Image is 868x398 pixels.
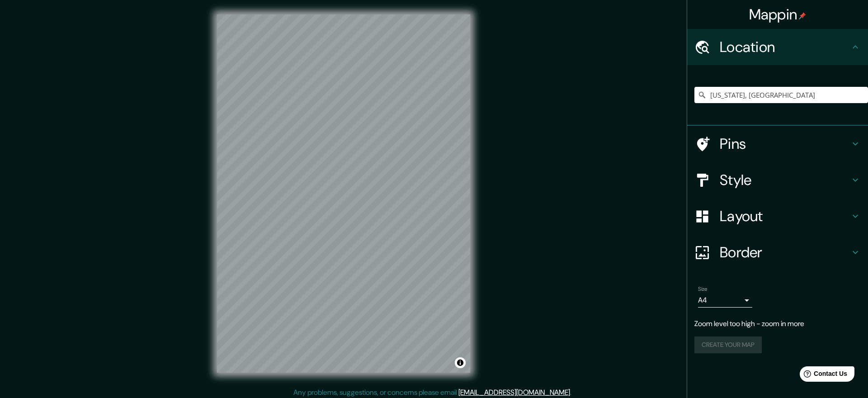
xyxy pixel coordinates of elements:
h4: Border [720,243,850,261]
div: A4 [698,293,752,308]
h4: Mappin [749,5,807,24]
input: Pick your city or area [694,87,868,103]
div: Border [687,234,868,270]
a: [EMAIL_ADDRESS][DOMAIN_NAME] [458,388,570,397]
iframe: Help widget launcher [788,363,858,388]
label: Size [698,285,708,293]
div: Location [687,29,868,65]
p: Any problems, suggestions, or concerns please email . [293,387,571,398]
h4: Layout [720,207,850,225]
h4: Pins [720,135,850,153]
h4: Style [720,171,850,189]
div: Layout [687,198,868,234]
img: pin-icon.png [799,12,806,19]
h4: Location [720,38,850,56]
div: Pins [687,126,868,162]
p: Zoom level too high - zoom in more [694,318,861,329]
canvas: Map [217,14,470,373]
div: . [571,387,573,398]
button: Toggle attribution [455,357,466,368]
div: Style [687,162,868,198]
div: . [573,387,575,398]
